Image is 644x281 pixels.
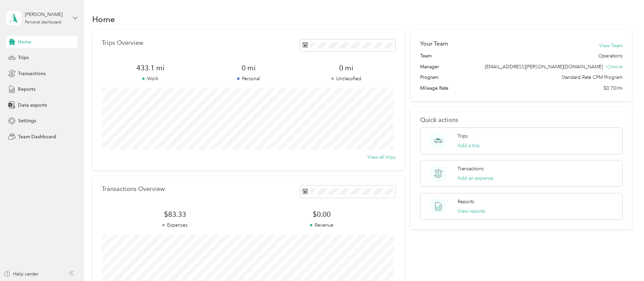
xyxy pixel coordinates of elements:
[18,102,47,109] span: Data exports
[102,75,200,82] p: Work
[297,63,395,73] span: 0 mi
[598,52,623,59] span: Operations
[25,11,67,18] div: [PERSON_NAME]
[420,117,623,124] p: Quick actions
[458,198,474,205] p: Reports
[199,63,297,73] span: 0 mi
[458,175,493,182] button: Add an expense
[485,64,603,70] span: [EMAIL_ADDRESS][PERSON_NAME][DOMAIN_NAME]
[25,20,61,24] div: Personal dashboard
[420,52,432,59] span: Team
[420,74,439,81] span: Program
[18,54,29,61] span: Trips
[458,208,485,215] button: View reports
[199,75,297,82] p: Personal
[561,74,623,81] span: Standard Rate CPM Program
[102,210,248,219] span: $83.33
[18,86,35,93] span: Reports
[18,133,56,140] span: Team Dashboard
[18,70,46,77] span: Transactions
[367,154,395,161] button: View all trips
[102,222,248,229] p: Expenses
[102,39,143,47] p: Trips Overview
[420,63,439,70] span: Manager
[248,210,395,219] span: $0.00
[92,16,115,23] h1: Home
[458,142,480,149] button: Add a trip
[18,38,31,46] span: Home
[604,85,623,92] span: $0.70/mi
[458,165,484,172] p: Transactions
[605,64,623,70] span: + 2 more
[420,85,448,92] span: Mileage Rate
[297,75,395,82] p: Unclassified
[102,186,165,193] p: Transactions Overview
[606,243,644,281] iframe: Everlance-gr Chat Button Frame
[4,270,38,278] button: Help center
[420,39,448,48] h2: Your Team
[248,222,395,229] p: Revenue
[458,133,468,140] p: Trips
[102,63,200,73] span: 433.1 mi
[18,117,36,124] span: Settings
[599,42,623,49] button: View Team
